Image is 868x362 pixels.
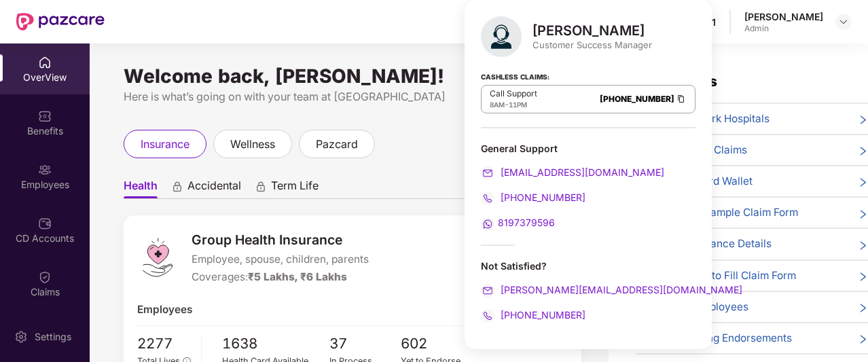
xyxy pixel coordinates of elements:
[481,217,555,228] a: 8197379596
[481,309,585,321] a: [PHONE_NUMBER]
[744,23,823,34] div: Admin
[192,269,369,285] div: Coverages:
[481,142,695,155] div: General Support
[498,166,664,178] span: [EMAIL_ADDRESS][DOMAIN_NAME]
[858,302,868,315] span: right
[481,284,494,297] img: svg+xml;base64,PHN2ZyB4bWxucz0iaHR0cDovL3d3dy53My5vcmcvMjAwMC9zdmciIHdpZHRoPSIyMCIgaGVpZ2h0PSIyMC...
[187,179,241,198] span: Accidental
[38,56,52,69] img: svg+xml;base64,PHN2ZyBpZD0iSG9tZSIgeG1sbnM9Imh0dHA6Ly93d3cudzMub3JnLzIwMDAvc3ZnIiB3aWR0aD0iMjAiIG...
[636,204,798,221] span: 📄 Download Sample Claim Form
[481,259,695,323] div: Not Satisfied?
[858,176,868,189] span: right
[481,69,549,84] strong: Cashless Claims:
[171,180,183,192] div: animation
[744,10,823,23] div: [PERSON_NAME]
[600,94,674,104] a: [PHONE_NUMBER]
[490,88,537,99] p: Call Support
[481,192,494,205] img: svg+xml;base64,PHN2ZyB4bWxucz0iaHR0cDovL3d3dy53My5vcmcvMjAwMC9zdmciIHdpZHRoPSIyMCIgaGVpZ2h0PSIyMC...
[31,330,75,344] div: Settings
[532,39,652,51] div: Customer Success Manager
[858,113,868,127] span: right
[481,142,695,231] div: General Support
[316,136,358,153] span: pazcard
[192,251,369,268] span: Employee, spouse, children, parents
[14,330,28,344] img: svg+xml;base64,PHN2ZyBpZD0iU2V0dGluZy0yMHgyMCIgeG1sbnM9Imh0dHA6Ly93d3cudzMub3JnLzIwMDAvc3ZnIiB3aW...
[858,145,868,158] span: right
[248,270,347,283] span: ₹5 Lakhs, ₹6 Lakhs
[230,136,275,153] span: wellness
[481,16,522,57] img: svg+xml;base64,PHN2ZyB4bWxucz0iaHR0cDovL3d3dy53My5vcmcvMjAwMC9zdmciIHhtbG5zOnhsaW5rPSJodHRwOi8vd3...
[481,217,494,231] img: svg+xml;base64,PHN2ZyB4bWxucz0iaHR0cDovL3d3dy53My5vcmcvMjAwMC9zdmciIHdpZHRoPSIyMCIgaGVpZ2h0PSIyMC...
[255,180,267,192] div: animation
[490,101,505,109] span: 8AM
[858,270,868,284] span: right
[141,136,189,153] span: insurance
[676,93,687,105] img: Clipboard Icon
[124,88,581,105] div: Here is what’s going on with your team at [GEOGRAPHIC_DATA]
[329,333,401,355] span: 37
[481,192,585,203] a: [PHONE_NUMBER]
[481,284,742,295] a: [PERSON_NAME][EMAIL_ADDRESS][DOMAIN_NAME]
[636,330,792,346] span: 🧮 View Pending Endorsements
[137,302,192,318] span: Employees
[137,237,178,278] img: logo
[401,333,473,355] span: 602
[38,109,52,123] img: svg+xml;base64,PHN2ZyBpZD0iQmVuZWZpdHMiIHhtbG5zPSJodHRwOi8vd3d3LnczLm9yZy8yMDAwL3N2ZyIgd2lkdGg9Ij...
[532,22,652,39] div: [PERSON_NAME]
[137,333,191,355] span: 2277
[509,101,527,109] span: 11PM
[16,13,105,31] img: New Pazcare Logo
[498,309,585,321] span: [PHONE_NUMBER]
[124,179,158,198] span: Health
[38,270,52,284] img: svg+xml;base64,PHN2ZyBpZD0iQ2xhaW0iIHhtbG5zPSJodHRwOi8vd3d3LnczLm9yZy8yMDAwL3N2ZyIgd2lkdGg9IjIwIi...
[271,179,319,198] span: Term Life
[38,163,52,177] img: svg+xml;base64,PHN2ZyBpZD0iRW1wbG95ZWVzIiB4bWxucz0iaHR0cDovL3d3dy53My5vcmcvMjAwMC9zdmciIHdpZHRoPS...
[481,166,494,180] img: svg+xml;base64,PHN2ZyB4bWxucz0iaHR0cDovL3d3dy53My5vcmcvMjAwMC9zdmciIHdpZHRoPSIyMCIgaGVpZ2h0PSIyMC...
[838,16,849,27] img: svg+xml;base64,PHN2ZyBpZD0iRHJvcGRvd24tMzJ4MzIiIHhtbG5zPSJodHRwOi8vd3d3LnczLm9yZy8yMDAwL3N2ZyIgd2...
[498,192,585,203] span: [PHONE_NUMBER]
[498,217,555,228] span: 8197379596
[858,238,868,252] span: right
[636,268,796,284] span: 👉 Instructions to Fill Claim Form
[498,284,742,295] span: [PERSON_NAME][EMAIL_ADDRESS][DOMAIN_NAME]
[858,207,868,221] span: right
[38,217,52,230] img: svg+xml;base64,PHN2ZyBpZD0iQ0RfQWNjb3VudHMiIGRhdGEtbmFtZT0iQ0QgQWNjb3VudHMiIHhtbG5zPSJodHRwOi8vd3...
[490,99,537,110] div: -
[124,71,581,82] div: Welcome back, [PERSON_NAME]!
[222,333,329,355] span: 1638
[481,166,664,178] a: [EMAIL_ADDRESS][DOMAIN_NAME]
[858,333,868,346] span: right
[192,230,369,250] span: Group Health Insurance
[481,309,494,323] img: svg+xml;base64,PHN2ZyB4bWxucz0iaHR0cDovL3d3dy53My5vcmcvMjAwMC9zdmciIHdpZHRoPSIyMCIgaGVpZ2h0PSIyMC...
[481,259,695,272] div: Not Satisfied?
